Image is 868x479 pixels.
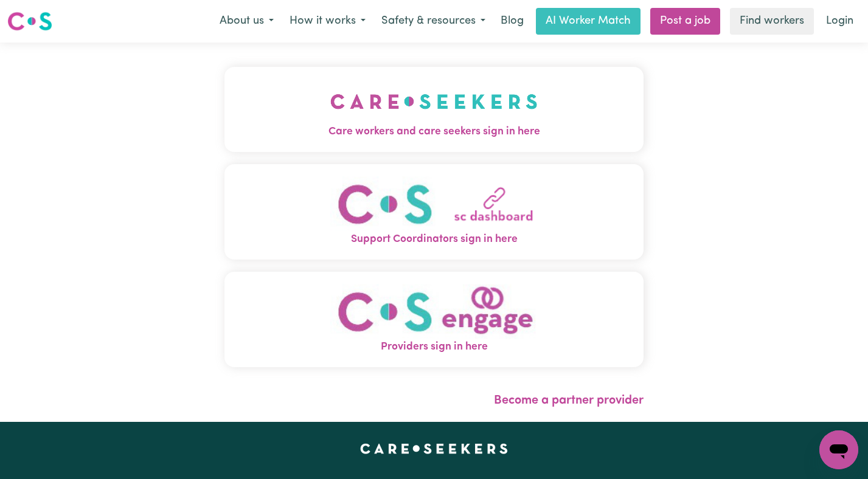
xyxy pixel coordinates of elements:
[224,272,644,367] button: Providers sign in here
[224,339,644,355] span: Providers sign in here
[650,8,720,35] a: Post a job
[373,9,493,34] button: Safety & resources
[730,8,814,35] a: Find workers
[360,444,508,453] a: Careseekers home page
[224,67,644,152] button: Care workers and care seekers sign in here
[7,10,52,32] img: Careseekers logo
[7,7,52,35] a: Careseekers logo
[819,8,861,35] a: Login
[819,430,858,469] iframe: Button to launch messaging window
[282,9,373,34] button: How it works
[224,164,644,260] button: Support Coordinators sign in here
[224,232,644,247] span: Support Coordinators sign in here
[224,124,644,140] span: Care workers and care seekers sign in here
[494,395,644,407] a: Become a partner provider
[493,8,531,35] a: Blog
[536,8,641,35] a: AI Worker Match
[212,9,282,34] button: About us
